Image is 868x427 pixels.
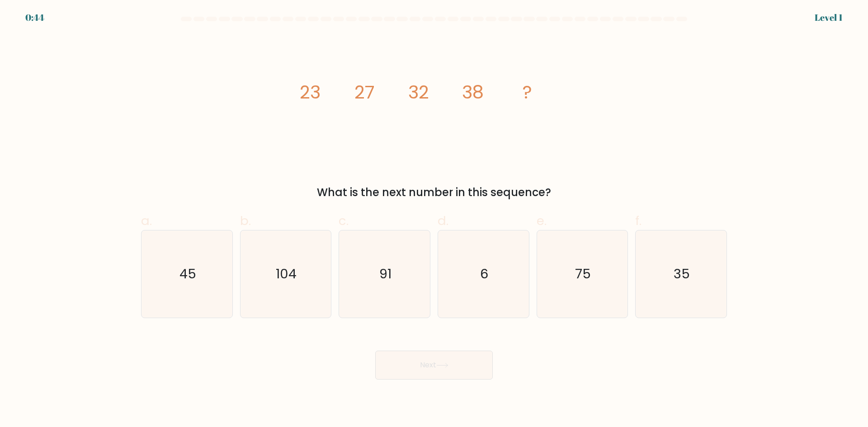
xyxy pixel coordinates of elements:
[408,80,429,105] tspan: 32
[462,80,484,105] tspan: 38
[674,265,690,283] text: 35
[480,265,488,283] text: 6
[375,351,493,380] button: Next
[575,265,591,283] text: 75
[339,212,349,230] span: c.
[379,265,392,283] text: 91
[146,184,722,201] div: What is the next number in this sequence?
[276,265,297,283] text: 104
[635,212,642,230] span: f.
[815,11,843,24] div: Level 1
[25,11,44,24] div: 0:44
[300,80,321,105] tspan: 23
[141,212,152,230] span: a.
[537,212,547,230] span: e.
[438,212,448,230] span: d.
[240,212,251,230] span: b.
[354,80,375,105] tspan: 27
[179,265,196,283] text: 45
[523,80,532,105] tspan: ?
